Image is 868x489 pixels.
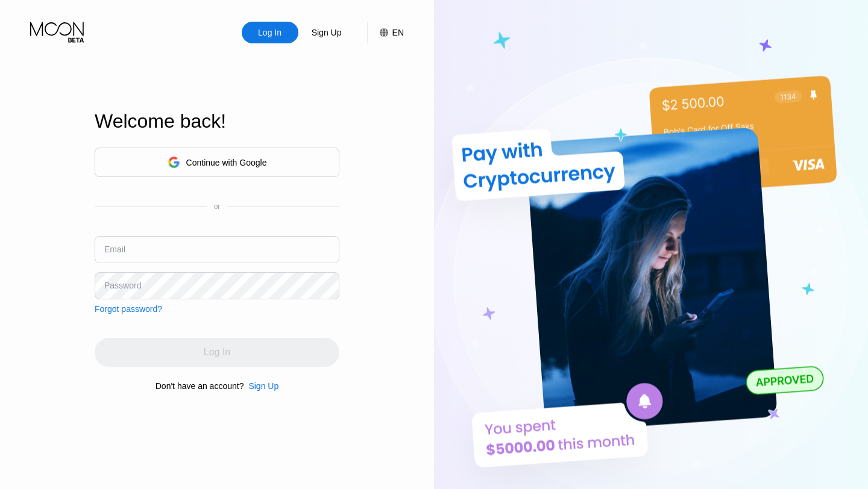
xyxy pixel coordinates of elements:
[95,110,339,132] div: Welcome back!
[95,148,339,177] div: Continue with Google
[104,244,125,254] div: Email
[95,304,162,314] div: Forgot password?
[244,381,278,391] div: Sign Up
[214,202,221,211] div: or
[392,28,404,37] div: EN
[156,381,244,391] div: Don't have an account?
[257,26,283,39] div: Log In
[104,281,141,290] div: Password
[310,26,343,39] div: Sign Up
[242,22,298,43] div: Log In
[298,22,355,43] div: Sign Up
[186,158,267,167] div: Continue with Google
[248,381,278,391] div: Sign Up
[367,22,404,43] div: EN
